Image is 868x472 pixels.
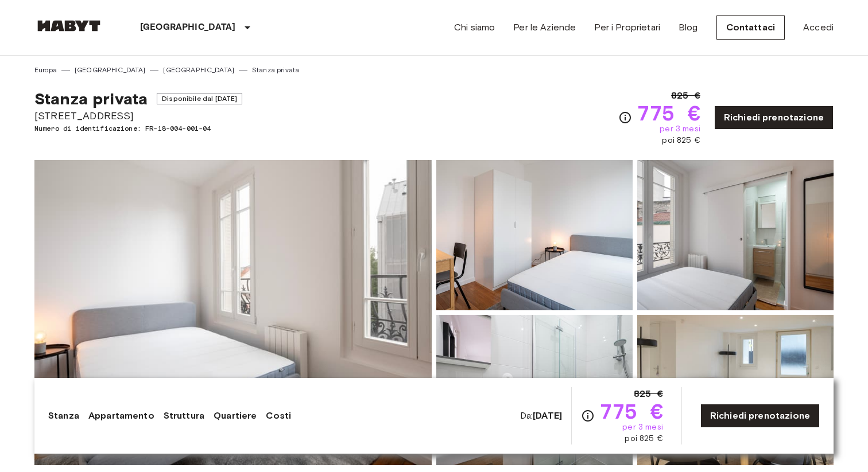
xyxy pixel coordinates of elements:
a: Appartamento [88,409,154,423]
a: Stanza privata [252,65,299,75]
a: Struttura [164,409,204,423]
span: Stanza privata [34,89,148,108]
p: [GEOGRAPHIC_DATA] [140,21,236,34]
span: 825 € [634,387,663,401]
span: 775 € [637,103,700,123]
span: per 3 mesi [660,123,700,135]
img: Picture of unit FR-18-004-001-04 [436,160,633,310]
a: [GEOGRAPHIC_DATA] [163,65,234,75]
span: 775 € [599,401,663,422]
img: Marketing picture of unit FR-18-004-001-04 [34,160,432,465]
svg: Verifica i dettagli delle spese nella sezione 'Riassunto dei Costi'. Si prega di notare che gli s... [618,111,632,124]
img: Habyt [34,20,103,32]
a: Per i Proprietari [594,21,660,34]
svg: Verifica i dettagli delle spese nella sezione 'Riassunto dei Costi'. Si prega di notare che gli s... [581,409,595,423]
a: Blog [679,21,698,34]
a: [GEOGRAPHIC_DATA] [75,65,146,75]
a: Quartiere [214,409,257,423]
a: Richiedi prenotazione [714,106,834,130]
span: [STREET_ADDRESS] [34,108,242,123]
b: [DATE] [533,410,562,421]
span: Da: [520,409,562,422]
a: Costi [266,409,291,423]
a: Per le Aziende [513,21,576,34]
span: poi 825 € [625,433,662,444]
span: poi 825 € [662,135,700,146]
a: Richiedi prenotazione [700,404,820,428]
a: Chi siamo [454,21,495,34]
a: Europa [34,65,57,75]
span: Disponibile dal [DATE] [157,93,242,104]
a: Stanza [48,409,79,423]
span: per 3 mesi [622,422,663,433]
img: Picture of unit FR-18-004-001-04 [436,315,633,465]
img: Picture of unit FR-18-004-001-04 [637,160,834,310]
span: Numero di identificazione: FR-18-004-001-04 [34,123,242,134]
a: Accedi [803,21,834,34]
a: Contattaci [716,15,785,40]
img: Picture of unit FR-18-004-001-04 [637,315,834,465]
span: 825 € [671,89,700,103]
